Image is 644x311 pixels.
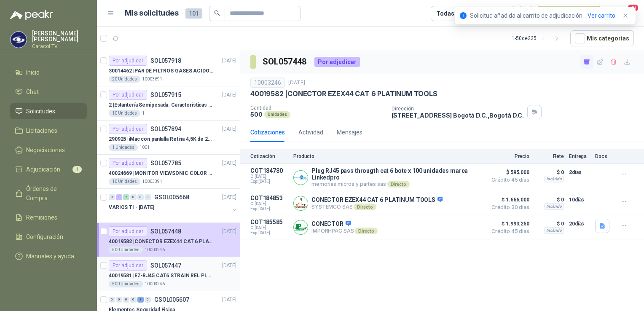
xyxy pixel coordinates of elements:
div: 10003246 [250,78,285,88]
div: Incluido [544,176,564,182]
button: Nueva solicitud [537,6,601,21]
div: Todas [436,9,454,18]
span: info-circle [460,12,467,19]
p: SOL057915 [150,92,181,98]
div: Por adjudicar [314,57,360,67]
p: [STREET_ADDRESS] Bogotá D.C. , Bogotá D.C. [392,112,524,119]
p: SOL057448 [150,228,181,234]
p: Dirección [392,106,524,112]
span: Remisiones [26,213,57,222]
div: 20 Unidades [109,76,140,83]
div: 10 Unidades [109,110,140,117]
a: Solicitudes [10,103,87,119]
p: $ 0 [534,195,564,205]
p: 40019581 | EZ-RJ45 CAT6 STRAIN REL PLATINUM TOOLS [109,272,214,280]
p: 10003691 [142,76,162,83]
a: Adjudicación1 [10,161,87,177]
p: COT184780 [250,167,288,174]
div: Por adjudicar [109,158,147,168]
p: [PERSON_NAME] [PERSON_NAME] [32,30,87,42]
div: Mensajes [337,128,362,137]
div: 10 Unidades [109,178,140,185]
a: Por adjudicarSOL057785[DATE] 40024669 |MONITOR VIEWSONIC COLOR PRO VP2786-4K10 Unidades10003391 [97,155,240,189]
p: 1 [142,110,145,117]
div: 1 Unidades [109,144,138,151]
span: 101 [185,8,202,19]
div: Por adjudicar [109,90,147,100]
span: 1 [72,166,82,173]
a: Por adjudicarSOL057894[DATE] 290925 |iMac con pantalla Retina 4,5K de 24 pulgadas M41 Unidades1001 [97,121,240,155]
div: 1 [116,194,122,200]
span: Exp: [DATE] [250,231,288,236]
p: [DATE] [222,262,236,270]
div: Directo [354,204,376,210]
p: 20 días [569,219,590,229]
a: 0 1 7 0 0 0 GSOL005668[DATE] VARIOS TI - [DATE] [109,192,238,219]
span: Licitaciones [26,126,57,135]
div: Por adjudicar [109,260,147,271]
span: Exp: [DATE] [250,206,288,212]
div: Unidades [264,111,290,118]
div: 0 [130,194,137,200]
span: Exp: [DATE] [250,179,288,184]
p: CONECTOR EZEX44 CAT 6 PLATINUM TOOLS [311,196,443,204]
div: Directo [387,181,410,188]
div: Cotizaciones [250,128,285,137]
p: SOL057447 [150,263,181,268]
span: 20 [627,4,639,12]
img: Company Logo [294,220,308,234]
img: Company Logo [294,196,308,210]
p: [DATE] [222,91,236,99]
span: $ 1.993.250 [487,219,529,229]
div: 0 [130,297,137,303]
span: search [214,10,220,16]
a: Configuración [10,229,87,245]
div: 1 - 50 de 225 [512,32,563,45]
p: Plug RJ45 pass througth cat 6 bote x 100 unidades marca Linkedpro [311,167,482,181]
p: CONECTOR [311,220,378,228]
div: 500 Unidades [109,281,143,287]
h1: Mis solicitudes [125,7,179,19]
span: $ 595.000 [487,167,529,177]
p: 2 días [569,167,590,177]
p: Caracol TV [32,44,87,49]
p: Entrega [569,153,590,159]
p: Precio [487,153,529,159]
p: COT184853 [250,195,288,201]
div: Por adjudicar [109,226,147,236]
div: 0 [109,297,115,303]
p: Docs [595,153,612,159]
div: 500 Unidades [109,247,143,253]
button: Mís categorías [570,30,634,46]
span: Configuración [26,232,63,241]
div: 7 [123,194,129,200]
div: Por adjudicar [109,56,147,66]
p: IMPORHPAC SAS [311,228,378,234]
span: Negociaciones [26,145,65,155]
div: 1 [137,297,144,303]
a: Por adjudicarSOL057447[DATE] 40019581 |EZ-RJ45 CAT6 STRAIN REL PLATINUM TOOLS500 Unidades10003246 [97,257,240,291]
p: 10003391 [142,178,162,185]
a: Órdenes de Compra [10,181,87,206]
a: Ver carrito [588,11,615,20]
div: 0 [116,297,122,303]
span: Órdenes de Compra [26,184,79,203]
p: $ 0 [534,167,564,177]
a: Por adjudicarSOL057448[DATE] 40019582 |CONECTOR EZEX44 CAT 6 PLATINUM TOOLS500 Unidades10003246 [97,223,240,257]
p: [DATE] [222,159,236,167]
span: Chat [26,87,39,97]
span: Crédito 45 días [487,229,529,234]
p: [DATE] [288,79,305,87]
p: [DATE] [222,57,236,65]
p: 10 días [569,195,590,205]
a: Remisiones [10,209,87,225]
p: Solicitud añadida al carrito de adjudicación [470,11,582,20]
a: Por adjudicarSOL057918[DATE] 30014462 |PAR DE FILTROS GASES ACIDOS REF.2096 3M20 Unidades10003691 [97,52,240,86]
div: Incluido [544,203,564,210]
a: Inicio [10,64,87,80]
p: SOL057918 [150,58,181,64]
a: Manuales y ayuda [10,248,87,264]
p: 30014462 | PAR DE FILTROS GASES ACIDOS REF.2096 3M [109,67,214,75]
span: $ 1.666.000 [487,195,529,205]
p: Producto [293,153,482,159]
